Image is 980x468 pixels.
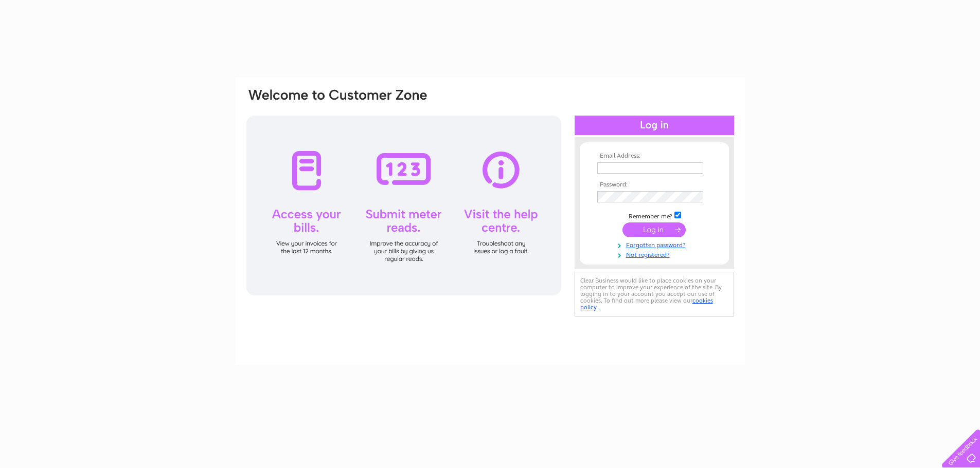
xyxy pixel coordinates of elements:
a: Not registered? [597,249,714,259]
td: Remember me? [595,210,714,220]
div: Clear Business would like to place cookies on your computer to improve your experience of the sit... [575,272,734,316]
th: Email Address: [595,153,714,160]
input: Submit [622,222,686,237]
a: cookies policy [580,297,713,311]
th: Password: [595,181,714,189]
a: Forgotten password? [597,239,714,249]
